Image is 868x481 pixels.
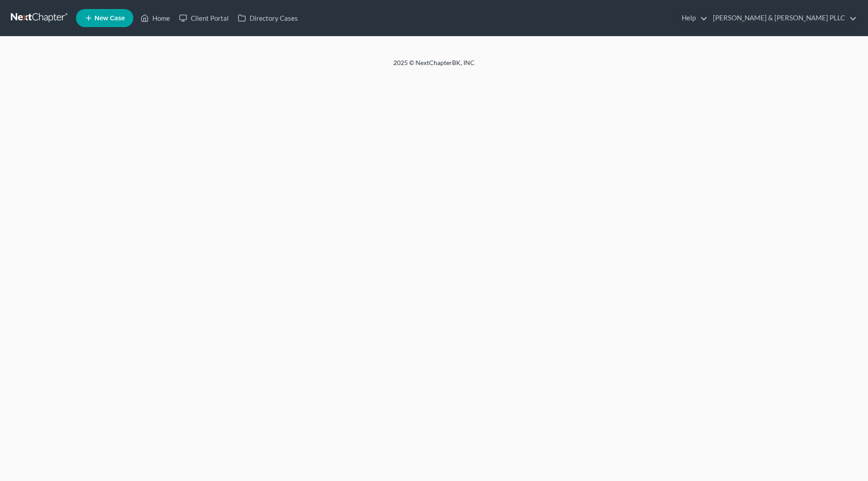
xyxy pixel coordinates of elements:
[176,58,692,75] div: 2025 © NextChapterBK, INC
[677,10,708,26] a: Help
[708,10,857,26] a: [PERSON_NAME] & [PERSON_NAME] PLLC
[233,10,302,26] a: Directory Cases
[76,9,133,27] new-legal-case-button: New Case
[175,10,233,26] a: Client Portal
[136,10,175,26] a: Home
